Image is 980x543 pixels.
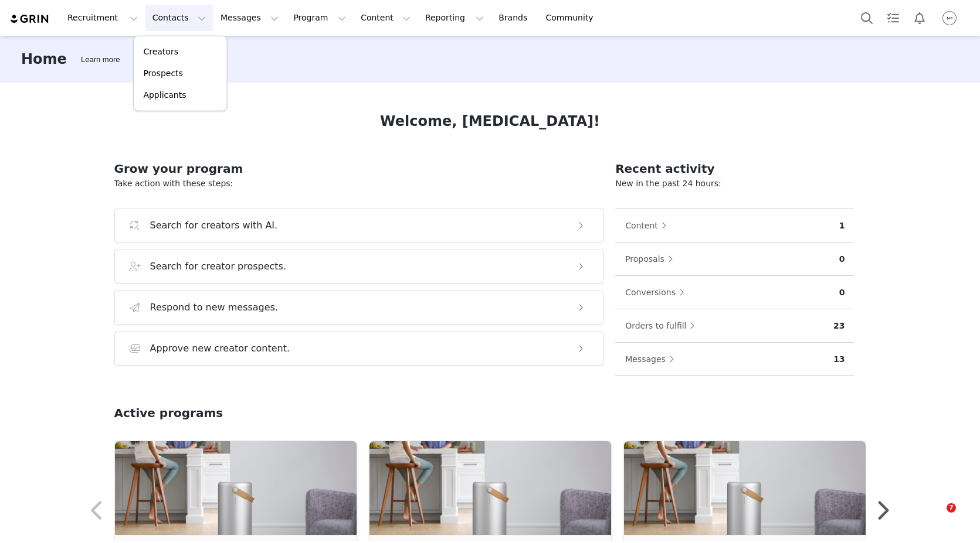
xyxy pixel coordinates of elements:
[115,441,357,535] img: e6d1a8e3-e0c2-46e8-bcf6-13905e3766f2.png
[79,54,122,66] div: Tooltip anchor
[940,9,959,28] img: ea949c7e-d333-4bc0-b5e9-e498a516b19a.png
[143,67,182,80] p: Prospects
[114,332,604,366] button: Approve new creator content.
[114,291,604,325] button: Respond to new messages.
[286,5,353,31] button: Program
[150,341,290,356] h3: Approve new creator content.
[145,5,213,31] button: Contacts
[114,160,604,177] h2: Grow your program
[947,503,956,513] span: 7
[625,350,680,368] button: Messages
[624,441,866,535] img: e6d1a8e3-e0c2-46e8-bcf6-13905e3766f2.png
[9,13,50,25] img: grin logo
[625,216,673,235] button: Content
[839,253,845,265] p: 0
[369,441,611,535] img: e6d1a8e3-e0c2-46e8-bcf6-13905e3766f2.png
[854,5,880,31] button: Search
[114,177,604,190] p: Take action with these steps:
[150,218,278,233] h3: Search for creators with AI.
[354,5,418,31] button: Content
[615,160,854,177] h2: Recent activity
[625,250,679,268] button: Proposals
[150,300,279,315] h3: Respond to new messages.
[380,111,600,132] h1: Welcome, [MEDICAL_DATA]!
[539,5,606,31] a: Community
[114,404,223,422] h2: Active programs
[143,46,178,58] p: Creators
[114,209,604,243] button: Search for creators with AI.
[625,283,690,302] button: Conversions
[21,49,67,70] h3: Home
[880,5,906,31] a: Tasks
[839,220,845,232] p: 1
[907,5,932,31] button: Notifications
[114,250,604,284] button: Search for creator prospects.
[839,286,845,299] p: 0
[615,177,854,190] p: New in the past 24 hours:
[833,353,845,366] p: 13
[923,503,951,531] iframe: Intercom live chat
[933,9,971,28] button: Profile
[150,259,287,274] h3: Search for creator prospects.
[625,316,701,335] button: Orders to fulfill
[833,320,845,332] p: 23
[491,5,538,31] a: Brands
[60,5,145,31] button: Recruitment
[418,5,491,31] button: Reporting
[213,5,286,31] button: Messages
[143,89,186,101] p: Applicants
